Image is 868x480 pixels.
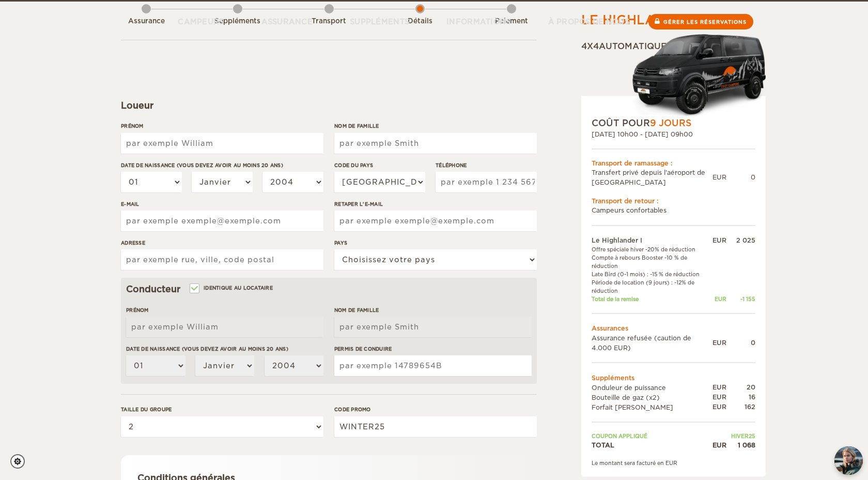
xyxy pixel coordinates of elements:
[731,433,755,439] font: HIVER25
[623,32,766,116] img: Cozy-3.png
[126,346,288,352] font: Date de naissance (Vous devez avoir au moins 20 ans)
[126,307,149,313] font: Prénom
[592,403,673,411] font: Forfait [PERSON_NAME]
[436,172,537,192] input: par exemple 1 234 567 890
[599,41,667,51] font: automatique
[334,133,537,154] input: par exemple Smith
[712,338,726,346] font: EUR
[121,407,172,412] font: Taille du groupe
[436,162,467,168] font: Téléphone
[581,41,599,51] font: 4x4
[592,393,660,401] font: Bouteille de gaz (x2)
[592,197,659,204] font: Transport de retour :
[350,18,409,26] font: Suppléments
[334,346,392,352] font: Permis de conduire
[334,407,371,412] font: Code promo
[126,317,323,337] input: par exemple William
[548,18,629,26] font: À propos de nous
[736,236,755,244] font: 2 025
[592,236,642,244] font: Le Highlander I
[334,355,532,376] input: par exemple 14789654B
[592,206,667,214] font: Campeurs confortables
[261,18,313,26] font: Assurance
[10,454,32,469] a: Paramètres des cookies
[751,338,755,346] font: 0
[121,240,145,246] font: Adresse
[592,324,628,332] font: Assurances
[331,2,428,41] a: Suppléments
[121,123,144,129] font: Prénom
[715,295,726,302] font: EUR
[334,211,537,231] input: par exemple exemple@exemple.com
[446,18,510,26] font: Informations
[243,2,332,41] a: Assurance
[592,254,687,269] font: Compte à rebours Booster -10 % de réduction
[334,123,379,129] font: Nom de famille
[592,383,666,391] font: Onduleur de puissance
[592,271,700,277] font: Late Bird (0-1 mois) : -15 % de réduction
[747,383,755,391] font: 20
[592,433,647,439] font: Coupon appliqué
[712,173,726,181] font: EUR
[334,317,532,337] input: par exemple Smith
[712,393,726,400] font: EUR
[592,118,650,128] font: COÛT POUR
[712,383,726,391] font: EUR
[650,118,691,128] font: 9 JOURS
[749,393,755,400] font: 16
[592,441,614,449] font: TOTAL
[121,249,323,270] input: par exemple rue, ville, code postal
[751,173,755,181] font: 0
[121,162,283,168] font: Date de naissance (Vous devez avoir au moins 20 ans)
[334,162,373,168] font: Code du pays
[834,446,863,475] button: chat-button
[126,284,180,294] font: Conducteur
[592,374,634,382] font: Suppléments
[834,446,863,475] img: Freyja at Cozy Campers
[592,159,673,167] font: Transport de ramassage :
[159,2,242,41] a: Campeurs
[592,334,691,352] font: Assurance refusée (caution de 4.000 EUR)
[121,133,323,154] input: par exemple William
[530,2,648,41] a: À propos de nous
[712,236,726,244] font: EUR
[178,18,224,26] font: Campeurs
[592,246,695,252] font: Offre spéciale hiver -20% de réduction
[712,441,726,448] font: EUR
[334,201,383,207] font: Retaper l'e-mail
[428,2,529,41] a: Informations
[121,211,323,231] input: par exemple exemple@exemple.com
[712,402,726,410] font: EUR
[334,307,379,313] font: Nom de famille
[191,286,197,293] input: Identique au locataire
[121,201,139,207] font: E-mail
[592,296,639,302] font: Total de la remise
[738,441,755,448] font: 1 068
[663,19,747,25] font: Gérer les réservations
[740,295,755,302] font: -1 155
[648,14,753,30] a: Gérer les réservations
[592,169,705,186] font: Transfert privé depuis l'aéroport de [GEOGRAPHIC_DATA]
[204,285,273,291] font: Identique au locataire
[745,402,755,410] font: 162
[592,279,694,294] font: Période de location (9 jours) : -12% de réduction
[592,130,693,138] font: [DATE] 10h00 - [DATE] 09h00
[592,459,677,466] font: Le montant sera facturé en EUR
[334,240,347,246] font: Pays
[121,100,153,111] font: Loueur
